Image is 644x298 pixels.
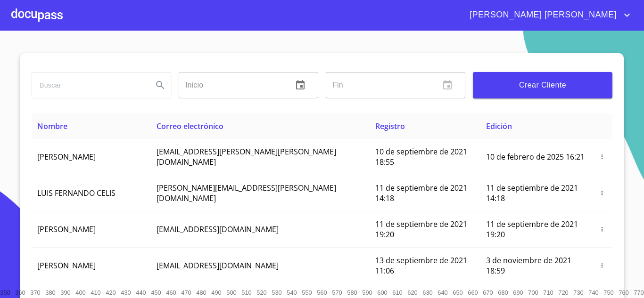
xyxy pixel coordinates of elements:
span: [EMAIL_ADDRESS][DOMAIN_NAME] [157,224,279,234]
span: Edición [486,121,512,131]
span: 10 de febrero de 2025 16:21 [486,152,585,162]
span: 700 [528,289,538,296]
span: 520 [256,289,266,296]
span: 430 [121,289,131,296]
span: 410 [91,289,100,296]
span: 11 de septiembre de 2021 14:18 [375,183,467,203]
span: 480 [196,289,206,296]
span: Correo electrónico [157,121,223,131]
span: [PERSON_NAME] [37,224,96,234]
span: 710 [543,289,553,296]
span: 660 [468,289,478,296]
span: 440 [136,289,146,296]
span: 760 [619,289,628,296]
span: [PERSON_NAME] [37,260,96,271]
button: account of current user [462,8,633,23]
input: search [32,72,145,98]
span: 640 [438,289,447,296]
span: 390 [60,289,70,296]
span: 470 [181,289,191,296]
span: 450 [151,289,161,296]
span: 630 [422,289,432,296]
span: 510 [241,289,251,296]
span: 560 [317,289,327,296]
span: 680 [498,289,508,296]
span: 720 [558,289,568,296]
span: 730 [573,289,583,296]
span: 570 [332,289,342,296]
span: Registro [375,121,405,131]
span: 590 [362,289,372,296]
span: 490 [211,289,221,296]
span: 550 [302,289,312,296]
span: 370 [30,289,40,296]
span: 620 [407,289,417,296]
span: 750 [603,289,613,296]
span: [EMAIL_ADDRESS][DOMAIN_NAME] [157,260,279,271]
span: [PERSON_NAME] [PERSON_NAME] [462,8,621,23]
span: Crear Cliente [480,79,605,92]
span: 10 de septiembre de 2021 18:55 [375,146,467,167]
span: 690 [513,289,523,296]
span: 650 [453,289,462,296]
span: 11 de septiembre de 2021 19:20 [375,219,467,240]
span: 360 [15,289,25,296]
span: 11 de septiembre de 2021 19:20 [486,219,578,240]
button: Crear Cliente [473,72,612,98]
span: 540 [287,289,297,296]
span: 460 [166,289,176,296]
span: 420 [106,289,116,296]
span: LUIS FERNANDO CELIS [37,188,116,198]
button: Search [149,74,172,97]
span: [PERSON_NAME] [37,152,96,162]
span: 600 [377,289,387,296]
span: 13 de septiembre de 2021 11:06 [375,255,467,276]
span: 530 [272,289,281,296]
span: 3 de noviembre de 2021 18:59 [486,255,571,276]
span: 740 [588,289,598,296]
span: 770 [634,289,644,296]
span: 11 de septiembre de 2021 14:18 [486,183,578,203]
span: 670 [483,289,493,296]
span: 580 [347,289,357,296]
span: [PERSON_NAME][EMAIL_ADDRESS][PERSON_NAME][DOMAIN_NAME] [157,183,336,203]
span: 610 [392,289,402,296]
span: [EMAIL_ADDRESS][PERSON_NAME][PERSON_NAME][DOMAIN_NAME] [157,146,336,167]
span: 380 [45,289,55,296]
span: Nombre [37,121,67,131]
span: 500 [226,289,236,296]
span: 400 [75,289,85,296]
